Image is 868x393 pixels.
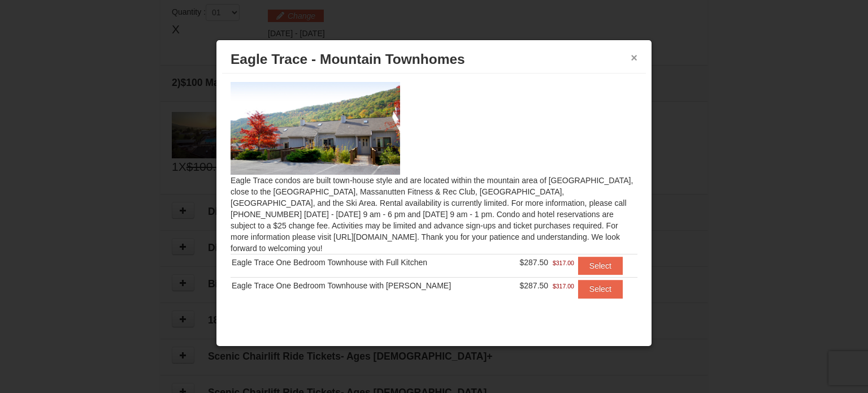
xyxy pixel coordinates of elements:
span: $287.50 [520,281,549,290]
div: Eagle Trace One Bedroom Townhouse with [PERSON_NAME] [232,280,504,291]
span: $317.00 [553,280,574,292]
span: $317.00 [553,257,574,269]
div: Eagle Trace One Bedroom Townhouse with Full Kitchen [232,257,504,268]
div: Eagle Trace condos are built town-house style and are located within the mountain area of [GEOGRA... [222,74,646,312]
button: Select [578,257,623,275]
img: 19218983-1-9b289e55.jpg [231,82,400,175]
span: $287.50 [520,258,549,267]
button: Select [578,280,623,298]
span: Eagle Trace - Mountain Townhomes [231,51,465,67]
button: × [631,52,637,63]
